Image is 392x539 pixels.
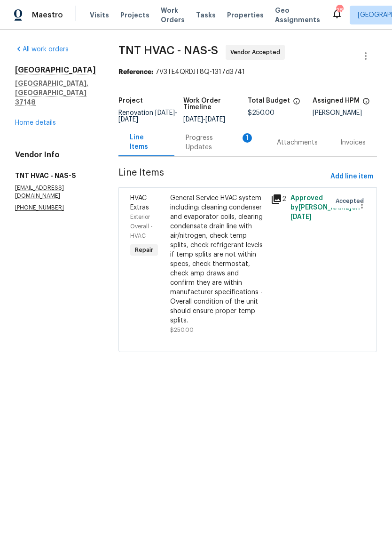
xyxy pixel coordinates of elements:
span: Geo Assignments [275,6,320,24]
b: Reference: [118,69,153,75]
h5: Total Budget [248,97,290,104]
h4: Vendor Info [15,150,96,160]
span: Vendor Accepted [230,48,284,57]
span: [DATE] [155,110,175,116]
a: All work orders [15,46,69,53]
div: General Service HVAC system including: cleaning condenser and evaporator coils, clearing condensa... [170,193,265,325]
button: Add line item [327,168,377,185]
span: Tasks [196,12,216,18]
span: Work Orders [161,6,185,24]
span: $250.00 [170,327,194,333]
span: $250.00 [248,110,274,116]
a: Home details [15,120,56,126]
span: Approved by [PERSON_NAME] on [290,195,360,220]
span: The total cost of line items that have been proposed by Opendoor. This sum includes line items th... [293,97,300,110]
div: Line Items [130,133,163,152]
span: The hpm assigned to this work order. [362,97,370,110]
span: Maestro [32,10,63,20]
div: Attachments [277,138,318,147]
div: 7V3TE4QRDJT8Q-1317d3741 [118,67,377,77]
div: 1 [243,133,252,143]
span: Accepted [336,196,368,206]
span: [DATE] [290,214,312,220]
span: HVAC Extras [130,195,149,211]
span: [DATE] [205,116,225,123]
span: Add line item [330,171,373,183]
span: Visits [90,10,109,20]
span: Exterior Overall - HVAC [130,214,153,239]
span: Properties [227,10,264,20]
span: Projects [120,10,149,20]
span: [DATE] [183,116,203,123]
span: - [118,110,177,123]
span: Line Items [118,168,327,185]
div: 2 [271,193,285,205]
span: Renovation [118,110,177,123]
h5: Project [118,97,143,104]
h5: Assigned HPM [313,97,360,104]
div: Invoices [340,138,366,147]
h5: Work Order Timeline [183,97,248,111]
span: [DATE] [118,116,138,123]
span: - [183,116,225,123]
div: [PERSON_NAME] [313,110,377,116]
h5: TNT HVAC - NAS-S [15,171,96,180]
div: 28 [336,6,343,15]
div: Progress Updates [186,133,254,152]
span: TNT HVAC - NAS-S [118,45,218,56]
span: Repair [131,245,157,255]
